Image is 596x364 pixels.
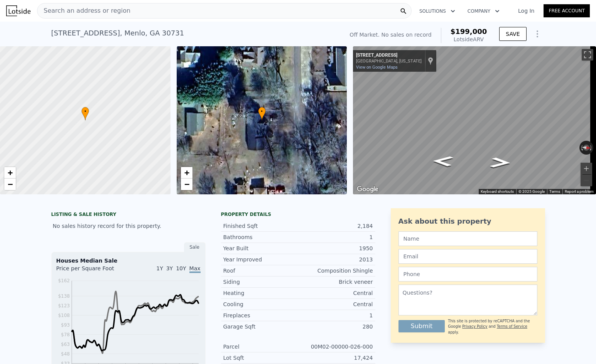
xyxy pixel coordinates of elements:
[184,168,189,177] span: +
[37,6,130,15] span: Search an address or region
[398,320,445,332] button: Submit
[258,108,266,115] span: •
[424,153,462,169] path: Go South, N 6th Ave
[298,278,373,286] div: Brick veneer
[530,26,545,42] button: Show Options
[497,324,527,329] a: Terms of Service
[189,265,201,273] span: Max
[61,332,70,337] tspan: $78
[81,107,89,120] div: •
[51,28,184,39] div: [STREET_ADDRESS] , Menlo , GA 30731
[549,189,560,194] a: Terms
[58,303,70,308] tspan: $123
[298,312,373,319] div: 1
[61,322,70,328] tspan: $93
[58,293,70,299] tspan: $138
[413,4,461,18] button: Solutions
[481,155,520,170] path: Go North, N 6th Ave
[298,256,373,263] div: 2013
[298,289,373,297] div: Central
[258,107,266,120] div: •
[579,141,584,155] button: Rotate counterclockwise
[223,300,298,308] div: Cooling
[4,167,16,179] a: Zoom in
[451,27,487,35] span: $199,000
[58,313,70,318] tspan: $108
[223,312,298,319] div: Fireplaces
[398,267,537,281] input: Phone
[298,354,373,362] div: 17,424
[356,52,422,59] div: [STREET_ADDRESS]
[451,35,487,43] div: Lotside ARV
[51,219,206,233] div: No sales history record for this property.
[581,163,592,174] button: Zoom in
[499,27,526,41] button: SAVE
[544,4,590,17] a: Free Account
[481,189,514,194] button: Keyboard shortcuts
[223,256,298,263] div: Year Improved
[462,324,487,329] a: Privacy Policy
[398,249,537,264] input: Email
[298,267,373,275] div: Composition Shingle
[223,222,298,230] div: Finished Sqft
[181,179,192,190] a: Zoom out
[181,167,192,179] a: Zoom in
[61,342,70,347] tspan: $63
[223,267,298,275] div: Roof
[356,65,398,70] a: View on Google Maps
[349,31,431,39] div: Off Market. No sales on record
[565,189,594,194] a: Report a problem
[223,289,298,297] div: Heating
[581,175,592,186] button: Zoom out
[356,59,422,64] div: [GEOGRAPHIC_DATA], [US_STATE]
[81,108,89,115] span: •
[223,343,298,351] div: Parcel
[176,265,186,271] span: 10Y
[6,5,30,16] img: Lotside
[353,46,596,194] div: Street View
[428,57,433,65] a: Show location on map
[298,300,373,308] div: Central
[298,323,373,330] div: 280
[355,184,380,194] a: Open this area in Google Maps (opens a new window)
[461,4,506,18] button: Company
[589,141,594,155] button: Rotate clockwise
[298,222,373,230] div: 2,184
[8,168,13,177] span: +
[166,265,173,271] span: 3Y
[298,343,373,351] div: 00M02-00000-026-000
[56,265,128,277] div: Price per Square Foot
[221,211,375,217] div: Property details
[4,179,16,190] a: Zoom out
[184,242,206,252] div: Sale
[398,216,537,227] div: Ask about this property
[51,211,206,219] div: LISTING & SALE HISTORY
[353,46,596,194] div: Map
[223,354,298,362] div: Lot Sqft
[298,244,373,252] div: 1950
[58,278,70,283] tspan: $162
[223,244,298,252] div: Year Built
[298,233,373,241] div: 1
[509,7,544,15] a: Log In
[8,179,13,189] span: −
[518,189,545,194] span: © 2025 Google
[579,144,593,151] button: Reset the view
[448,318,537,335] div: This site is protected by reCAPTCHA and the Google and apply.
[156,265,163,271] span: 1Y
[355,184,380,194] img: Google
[582,49,593,61] button: Toggle fullscreen view
[61,351,70,357] tspan: $48
[398,231,537,246] input: Name
[223,323,298,330] div: Garage Sqft
[223,233,298,241] div: Bathrooms
[184,179,189,189] span: −
[223,278,298,286] div: Siding
[56,257,201,265] div: Houses Median Sale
